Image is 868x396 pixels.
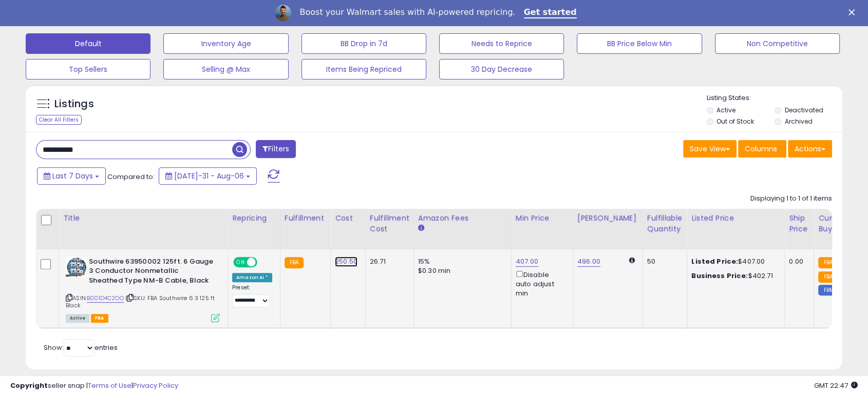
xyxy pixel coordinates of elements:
[301,59,426,80] button: Items Being Repriced
[785,106,823,114] label: Deactivated
[159,167,257,185] button: [DATE]-31 - Aug-06
[418,266,503,275] div: $0.30 min
[516,256,538,267] a: 407.00
[163,59,288,80] button: Selling @ Max
[91,314,108,323] span: FBA
[818,271,837,283] small: FBA
[174,171,244,181] span: [DATE]-31 - Aug-06
[577,213,638,224] div: [PERSON_NAME]
[818,257,837,268] small: FBA
[789,213,809,234] div: Ship Price
[275,5,291,21] img: Profile image for Adrian
[439,33,564,54] button: Needs to Reprice
[848,9,859,15] div: Close
[285,213,326,224] div: Fulfillment
[26,59,150,80] button: Top Sellers
[89,257,214,288] b: Southwire 63950002 125ft. 6 Gauge 3 Conductor Nonmetallic Sheathed Type NM-B Cable, Black
[163,33,288,54] button: Inventory Age
[107,172,155,182] span: Compared to:
[716,106,735,114] label: Active
[738,140,786,157] button: Columns
[44,343,118,352] span: Show: entries
[524,7,577,18] a: Get started
[745,144,777,154] span: Columns
[516,213,569,224] div: Min Price
[516,269,565,299] div: Disable auto adjust min
[370,213,409,234] div: Fulfillment Cost
[285,257,304,268] small: FBA
[54,97,94,111] h5: Listings
[66,294,215,309] span: | SKU: FBA Southwire 6 3 125 ft Black
[707,93,842,103] p: Listing States:
[647,213,683,234] div: Fulfillable Quantity
[232,284,272,307] div: Preset:
[715,33,840,54] button: Non Competitive
[577,256,600,267] a: 496.00
[234,258,247,266] span: ON
[63,213,223,224] div: Title
[789,257,806,266] div: 0.00
[691,271,777,281] div: $402.71
[814,381,858,390] span: 2025-08-14 22:47 GMT
[691,257,777,266] div: $407.00
[750,194,832,204] div: Displaying 1 to 1 of 1 items
[788,140,832,157] button: Actions
[683,140,737,157] button: Save View
[87,294,124,303] a: B001D4C2OO
[418,224,424,233] small: Amazon Fees.
[256,140,296,158] button: Filters
[299,7,515,17] div: Boost your Walmart sales with AI-powered repricing.
[256,258,272,266] span: OFF
[66,257,220,322] div: ASIN:
[26,33,150,54] button: Default
[716,117,754,126] label: Out of Stock
[10,381,48,390] strong: Copyright
[232,273,272,282] div: Amazon AI *
[577,33,702,54] button: BB Price Below Min
[418,257,503,266] div: 15%
[418,213,507,224] div: Amazon Fees
[88,381,131,390] a: Terms of Use
[301,33,426,54] button: BB Drop in 7d
[133,381,178,390] a: Privacy Policy
[36,115,82,125] div: Clear All Filters
[37,167,106,185] button: Last 7 Days
[785,117,813,126] label: Archived
[66,314,89,323] span: All listings currently available for purchase on Amazon
[335,256,357,267] a: 250.50
[335,213,361,224] div: Cost
[647,257,679,266] div: 50
[232,213,276,224] div: Repricing
[818,285,838,295] small: FBM
[66,257,86,278] img: 51L6mJ9ZCdL._SL40_.jpg
[370,257,406,266] div: 26.71
[10,381,178,391] div: seller snap | |
[691,271,748,281] b: Business Price:
[439,59,564,80] button: 30 Day Decrease
[691,213,780,224] div: Listed Price
[691,256,738,266] b: Listed Price:
[52,171,93,181] span: Last 7 Days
